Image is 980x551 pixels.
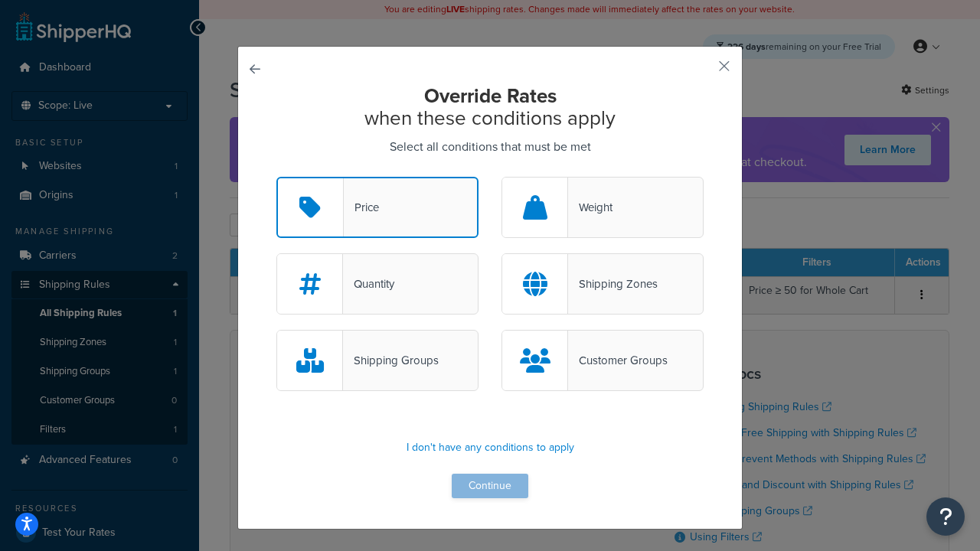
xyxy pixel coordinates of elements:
[343,350,439,371] div: Shipping Groups
[568,273,658,295] div: Shipping Zones
[343,273,394,295] div: Quantity
[424,81,557,110] strong: Override Rates
[344,197,379,218] div: Price
[926,497,965,536] button: Open Resource Center
[276,136,704,158] p: Select all conditions that must be met
[276,85,704,129] h2: when these conditions apply
[276,437,704,458] p: I don't have any conditions to apply
[568,197,612,218] div: Weight
[568,350,668,371] div: Customer Groups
